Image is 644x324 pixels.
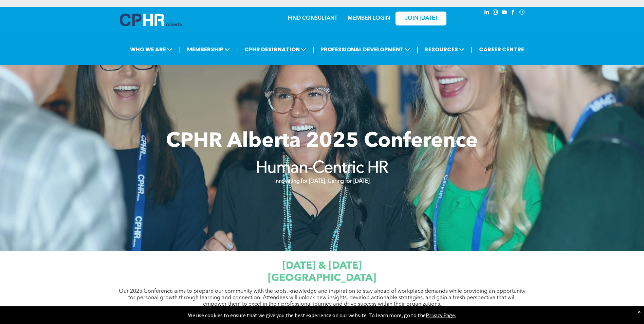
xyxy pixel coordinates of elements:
span: CPHR DESIGNATION [242,43,308,56]
strong: Innovating for [DATE], Caring for [DATE] [274,179,369,184]
span: CPHR Alberta 2025 Conference [166,131,478,152]
div: Dismiss notification [638,308,641,315]
li: | [236,42,238,56]
a: youtube [501,8,508,18]
li: | [417,42,418,56]
a: Social network [518,8,526,18]
a: FIND CONSULTANT [288,16,337,21]
li: | [313,42,314,56]
a: Privacy Page. [426,312,456,319]
a: instagram [492,8,499,18]
span: RESOURCES [423,43,466,56]
span: JOIN [DATE] [405,15,437,22]
a: MEMBER LOGIN [348,16,390,21]
li: | [471,42,473,56]
span: WHO WE ARE [128,43,174,56]
a: JOIN [DATE] [395,12,446,25]
span: PROFESSIONAL DEVELOPMENT [318,43,412,56]
span: MEMBERSHIP [185,43,232,56]
strong: Human-Centric HR [256,160,388,177]
li: | [179,42,181,56]
span: [DATE] & [DATE] [282,261,362,271]
a: facebook [510,8,517,18]
img: A blue and white logo for cp alberta [120,14,182,26]
span: Our 2025 Conference aims to prepare our community with the tools, knowledge and inspiration to st... [119,289,526,307]
span: [GEOGRAPHIC_DATA] [268,273,376,283]
a: linkedin [483,8,491,18]
a: CAREER CENTRE [477,43,526,56]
